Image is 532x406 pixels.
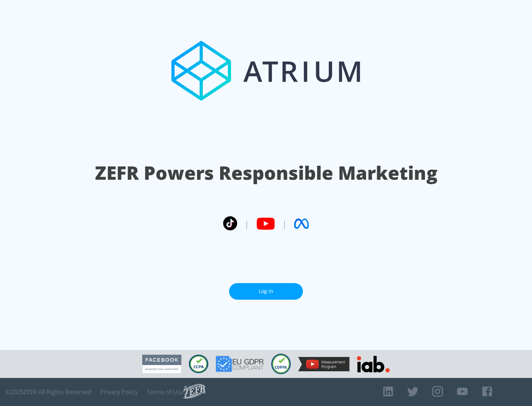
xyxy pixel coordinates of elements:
span: | [282,218,287,229]
img: Facebook Marketing Partner [142,355,181,374]
a: Log In [229,283,303,300]
span: © 2025 ZEFR All Rights Reserved [6,388,91,396]
img: YouTube Measurement Program [298,357,349,371]
img: CCPA Compliant [189,355,208,373]
a: Privacy Policy [100,388,138,396]
img: IAB [357,356,390,372]
img: GDPR Compliant [216,356,264,372]
a: Terms of Use [147,388,184,396]
span: | [245,218,249,229]
img: COPPA Compliant [271,354,291,374]
h1: ZEFR Powers Responsible Marketing [95,160,437,186]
